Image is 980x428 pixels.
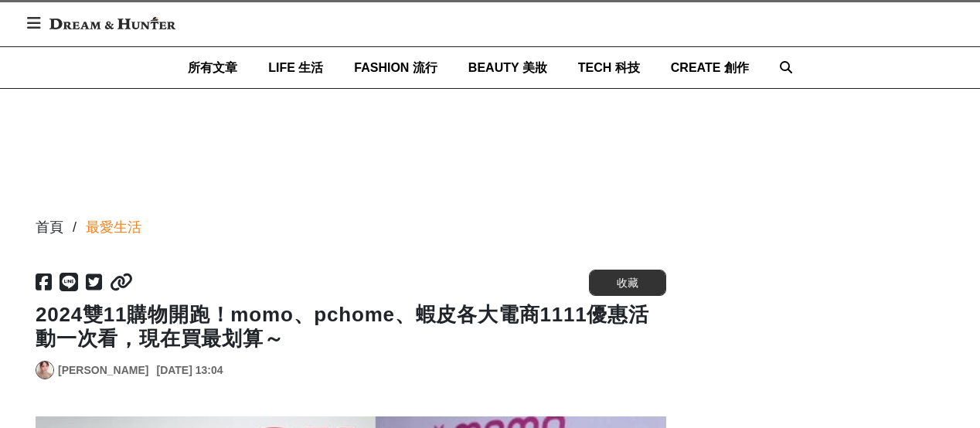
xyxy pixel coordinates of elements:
[86,217,141,238] a: 最愛生活
[671,61,749,74] span: CREATE 創作
[188,47,237,88] a: 所有文章
[354,47,437,88] a: FASHION 流行
[578,47,640,88] a: TECH 科技
[73,217,77,238] div: /
[58,362,148,379] a: [PERSON_NAME]
[268,61,323,74] span: LIFE 生活
[42,9,183,37] img: Dream & Hunter
[589,270,666,296] button: 收藏
[354,61,437,74] span: FASHION 流行
[268,47,323,88] a: LIFE 生活
[671,47,749,88] a: CREATE 創作
[156,362,223,379] div: [DATE] 13:04
[578,61,640,74] span: TECH 科技
[468,61,547,74] span: BEAUTY 美妝
[468,47,547,88] a: BEAUTY 美妝
[188,61,237,74] span: 所有文章
[36,362,53,379] img: Avatar
[36,217,63,238] div: 首頁
[36,361,54,379] a: Avatar
[36,303,666,351] h1: 2024雙11購物開跑！momo、pchome、蝦皮各大電商1111優惠活動一次看，現在買最划算～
